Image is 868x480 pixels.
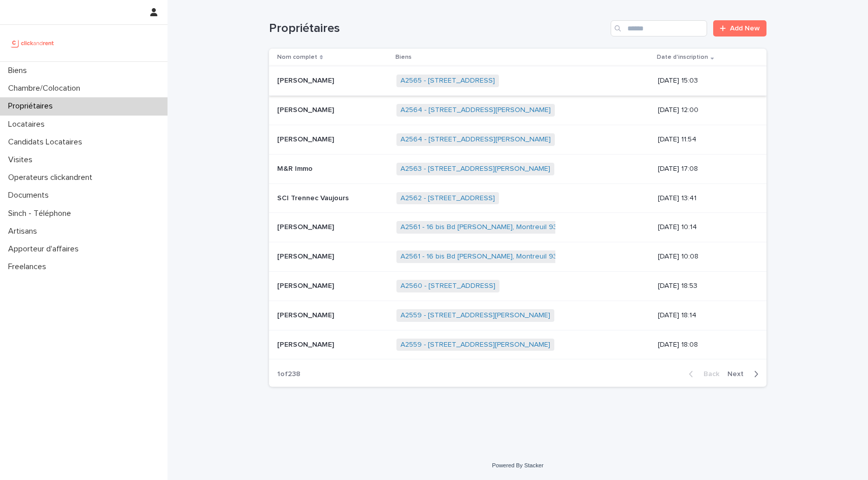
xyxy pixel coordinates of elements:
[277,339,336,349] p: [PERSON_NAME]
[4,155,41,165] p: Visites
[723,370,766,379] button: Next
[4,262,54,272] p: Freelances
[269,362,309,387] p: 1 of 238
[277,221,336,232] p: [PERSON_NAME]
[277,309,336,320] p: [PERSON_NAME]
[4,244,87,254] p: Apporteur d'affaires
[269,125,766,154] tr: [PERSON_NAME][PERSON_NAME] A2564 - [STREET_ADDRESS][PERSON_NAME] [DATE] 11:54
[269,242,766,272] tr: [PERSON_NAME][PERSON_NAME] A2561 - 16 bis Bd [PERSON_NAME], Montreuil 93100 [DATE] 10:08
[277,163,315,173] p: M&R Immo
[658,165,750,173] p: [DATE] 17:08
[269,330,766,359] tr: [PERSON_NAME][PERSON_NAME] A2559 - [STREET_ADDRESS][PERSON_NAME] [DATE] 18:08
[400,194,495,203] a: A2562 - [STREET_ADDRESS]
[400,106,551,115] a: A2564 - [STREET_ADDRESS][PERSON_NAME]
[658,135,750,144] p: [DATE] 11:54
[697,371,719,378] span: Back
[4,209,79,218] p: Sinch - Téléphone
[277,192,351,203] p: SCI Trennec Vaujours
[611,20,707,36] input: Search
[269,154,766,183] tr: M&R ImmoM&R Immo A2563 - [STREET_ADDRESS][PERSON_NAME] [DATE] 17:08
[4,84,88,93] p: Chambre/Colocation
[4,120,53,129] p: Locataires
[4,66,35,76] p: Biens
[277,104,336,115] p: [PERSON_NAME]
[269,183,766,213] tr: SCI Trennec VaujoursSCI Trennec Vaujours A2562 - [STREET_ADDRESS] [DATE] 13:41
[658,252,750,261] p: [DATE] 10:08
[400,223,569,232] a: A2561 - 16 bis Bd [PERSON_NAME], Montreuil 93100
[400,282,495,290] a: A2560 - [STREET_ADDRESS]
[4,191,57,200] p: Documents
[400,311,550,320] a: A2559 - [STREET_ADDRESS][PERSON_NAME]
[658,223,750,232] p: [DATE] 10:14
[658,106,750,115] p: [DATE] 12:00
[269,66,766,96] tr: [PERSON_NAME][PERSON_NAME] A2565 - [STREET_ADDRESS] [DATE] 15:03
[395,52,412,63] p: Biens
[4,137,90,147] p: Candidats Locataires
[8,33,57,53] img: UCB0brd3T0yccxBKYDjQ
[4,173,101,182] p: Operateurs clickandrent
[681,370,723,379] button: Back
[277,75,336,85] p: [PERSON_NAME]
[400,252,569,261] a: A2561 - 16 bis Bd [PERSON_NAME], Montreuil 93100
[4,227,45,236] p: Artisans
[727,371,750,378] span: Next
[269,213,766,242] tr: [PERSON_NAME][PERSON_NAME] A2561 - 16 bis Bd [PERSON_NAME], Montreuil 93100 [DATE] 10:14
[4,101,61,111] p: Propriétaires
[658,311,750,320] p: [DATE] 18:14
[269,21,607,36] h1: Propriétaires
[658,341,750,349] p: [DATE] 18:08
[492,462,543,468] a: Powered By Stacker
[277,250,336,261] p: [PERSON_NAME]
[400,135,551,144] a: A2564 - [STREET_ADDRESS][PERSON_NAME]
[658,194,750,203] p: [DATE] 13:41
[269,96,766,125] tr: [PERSON_NAME][PERSON_NAME] A2564 - [STREET_ADDRESS][PERSON_NAME] [DATE] 12:00
[658,77,750,85] p: [DATE] 15:03
[658,282,750,290] p: [DATE] 18:53
[277,52,317,63] p: Nom complet
[269,271,766,301] tr: [PERSON_NAME][PERSON_NAME] A2560 - [STREET_ADDRESS] [DATE] 18:53
[400,165,550,173] a: A2563 - [STREET_ADDRESS][PERSON_NAME]
[277,133,336,144] p: [PERSON_NAME]
[713,20,766,36] a: Add New
[277,280,336,290] p: [PERSON_NAME]
[657,52,708,63] p: Date d'inscription
[730,25,760,32] span: Add New
[400,77,495,85] a: A2565 - [STREET_ADDRESS]
[269,301,766,330] tr: [PERSON_NAME][PERSON_NAME] A2559 - [STREET_ADDRESS][PERSON_NAME] [DATE] 18:14
[400,341,550,349] a: A2559 - [STREET_ADDRESS][PERSON_NAME]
